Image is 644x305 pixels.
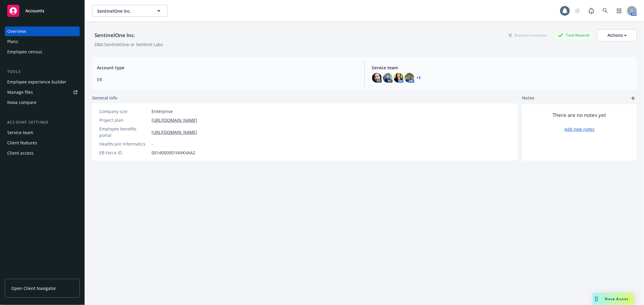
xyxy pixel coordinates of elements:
div: Employee experience builder [7,77,66,87]
a: +3 [417,76,421,80]
button: Nova Assist [593,293,634,305]
div: SentinelOne Inc. [92,31,138,39]
button: Actions [598,29,637,41]
a: Start snowing [572,5,584,17]
a: Service team [5,128,80,137]
div: Nova compare [7,98,37,107]
img: photo [405,73,414,83]
a: Switch app [613,5,625,17]
div: Business Insurance [505,31,550,39]
div: DBA: SentinelOne or Sentinel Labs [95,41,163,48]
span: There are no notes yet [553,112,606,119]
span: Enterprise [152,108,173,115]
img: photo [383,73,392,83]
div: Client features [7,138,37,148]
span: 001d000001t4VKVAA2 [152,149,195,156]
div: Account settings [5,119,80,125]
a: [URL][DOMAIN_NAME] [152,129,197,135]
a: Plans [5,37,80,46]
a: Overview [5,27,80,36]
span: SentinelOne Inc. [97,8,149,14]
a: Add new notes [564,126,594,132]
a: Accounts [5,2,80,19]
a: Employee census [5,47,80,57]
div: EB Force ID [99,149,149,156]
span: Nova Assist [605,296,629,301]
div: Overview [7,27,26,36]
div: Total Rewards [555,31,593,39]
div: Client access [7,148,34,158]
div: Tools [5,69,80,75]
span: Service team [372,64,632,71]
a: Client access [5,148,80,158]
a: Nova compare [5,98,80,107]
span: General info [92,95,117,101]
div: Drag to move [593,293,600,305]
a: Employee experience builder [5,77,80,87]
img: photo [372,73,382,83]
a: add [630,95,637,102]
a: Manage files [5,87,80,97]
a: [URL][DOMAIN_NAME] [152,117,197,123]
span: EB [97,76,357,83]
span: Notes [522,95,534,102]
span: Accounts [25,8,44,13]
a: Report a Bug [585,5,598,17]
div: Employee census [7,47,42,57]
div: Service team [7,128,33,137]
div: Plans [7,37,18,46]
button: SentinelOne Inc. [92,5,168,17]
span: Open Client Navigator [11,285,56,291]
span: Account type [97,64,357,71]
div: Company size [99,108,149,115]
img: photo [394,73,403,83]
div: Manage files [7,87,33,97]
div: Project plan [99,117,149,123]
div: Actions [607,30,627,41]
div: Employee benefits portal [99,126,149,138]
a: Search [599,5,611,17]
a: Client features [5,138,80,148]
span: - [152,141,153,147]
div: Healthcare Informatics [99,141,149,147]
